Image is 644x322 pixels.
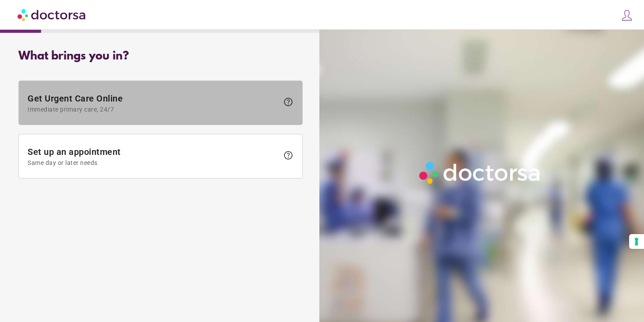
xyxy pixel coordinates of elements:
span: Same day or later needs [28,159,279,166]
img: Logo-Doctorsa-trans-White-partial-flat.png [416,158,545,187]
div: What brings you in? [18,50,303,63]
button: Your consent preferences for tracking technologies [629,234,644,249]
span: help [283,150,294,161]
span: help [283,97,294,107]
span: Set up an appointment [28,147,279,166]
span: Get Urgent Care Online [28,93,279,113]
img: icons8-customer-100.png [621,9,633,21]
span: Immediate primary care, 24/7 [28,106,279,113]
img: Doctorsa.com [18,5,87,24]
